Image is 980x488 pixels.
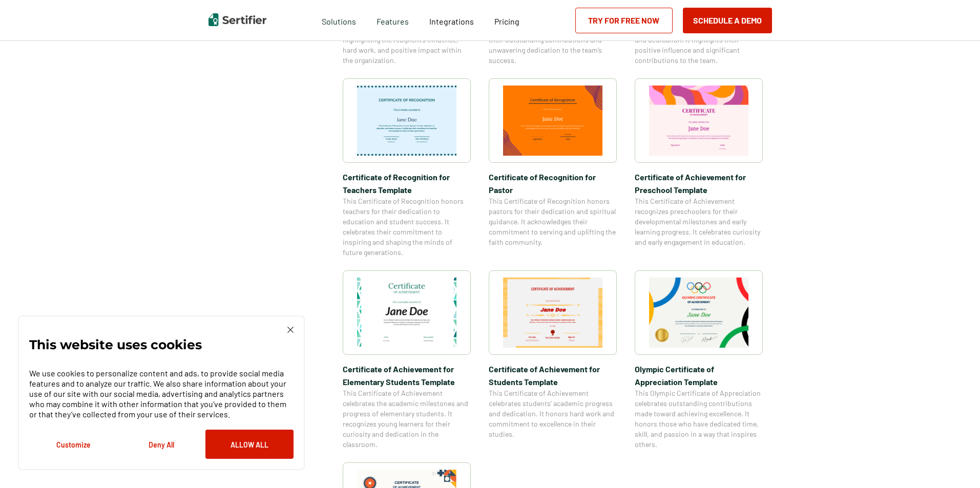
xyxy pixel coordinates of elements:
[494,16,519,26] span: Pricing
[29,340,202,350] p: This website uses cookies
[343,363,471,388] span: Certificate of Achievement for Elementary Students Template
[489,363,617,388] span: Certificate of Achievement for Students Template
[635,388,763,450] span: This Olympic Certificate of Appreciation celebrates outstanding contributions made toward achievi...
[649,86,748,156] img: Certificate of Achievement for Preschool Template
[489,78,617,258] a: Certificate of Recognition for PastorCertificate of Recognition for PastorThis Certificate of Rec...
[205,430,294,459] button: Allow All
[489,196,617,247] span: This Certificate of Recognition honors pastors for their dedication and spiritual guidance. It ac...
[635,196,763,247] span: This Certificate of Achievement recognizes preschoolers for their developmental milestones and ea...
[208,13,266,26] img: Sertifier | Digital Credentialing Platform
[29,430,117,459] button: Customize
[429,14,474,27] a: Integrations
[683,8,772,33] button: Schedule a Demo
[343,78,471,258] a: Certificate of Recognition for Teachers TemplateCertificate of Recognition for Teachers TemplateT...
[29,368,294,419] p: We use cookies to personalize content and ads, to provide social media features and to analyze ou...
[489,388,617,439] span: This Certificate of Achievement celebrates students’ academic progress and dedication. It honors ...
[494,14,519,27] a: Pricing
[343,171,471,196] span: Certificate of Recognition for Teachers Template
[635,270,763,450] a: Olympic Certificate of Appreciation​ TemplateOlympic Certificate of Appreciation​ TemplateThis Ol...
[117,430,205,459] button: Deny All
[503,86,602,156] img: Certificate of Recognition for Pastor
[357,278,456,348] img: Certificate of Achievement for Elementary Students Template
[635,171,763,196] span: Certificate of Achievement for Preschool Template
[575,8,673,33] a: Try for Free Now
[649,278,748,348] img: Olympic Certificate of Appreciation​ Template
[489,171,617,196] span: Certificate of Recognition for Pastor
[322,14,356,27] span: Solutions
[635,363,763,388] span: Olympic Certificate of Appreciation​ Template
[929,439,980,488] iframe: Chat Widget
[343,270,471,450] a: Certificate of Achievement for Elementary Students TemplateCertificate of Achievement for Element...
[377,14,409,27] span: Features
[343,388,471,450] span: This Certificate of Achievement celebrates the academic milestones and progress of elementary stu...
[287,327,294,333] img: Cookie Popup Close
[429,16,474,26] span: Integrations
[357,86,456,156] img: Certificate of Recognition for Teachers Template
[635,78,763,258] a: Certificate of Achievement for Preschool TemplateCertificate of Achievement for Preschool Templat...
[343,196,471,258] span: This Certificate of Recognition honors teachers for their dedication to education and student suc...
[503,278,602,348] img: Certificate of Achievement for Students Template
[489,270,617,450] a: Certificate of Achievement for Students TemplateCertificate of Achievement for Students TemplateT...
